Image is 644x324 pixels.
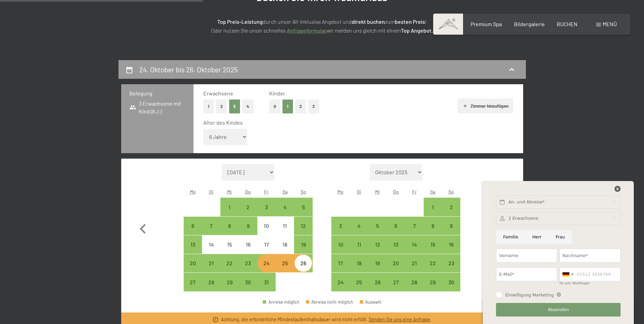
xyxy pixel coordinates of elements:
abbr: Mittwoch [375,189,380,195]
div: Tue Nov 25 2025 [350,273,368,291]
div: Sun Oct 12 2025 [294,217,312,235]
div: Anreise möglich [387,254,405,272]
div: Anreise möglich [331,217,350,235]
div: Anreise möglich [276,254,294,272]
div: 7 [406,223,423,240]
div: 26 [295,260,312,277]
div: Thu Nov 20 2025 [387,254,405,272]
button: 3 [308,100,319,113]
div: Anreise möglich [350,217,368,235]
div: Anreise möglich [202,217,220,235]
div: Tue Oct 21 2025 [202,254,220,272]
div: Thu Oct 02 2025 [239,198,257,216]
div: Thu Nov 06 2025 [387,217,405,235]
div: Thu Oct 30 2025 [239,273,257,291]
div: Wed Nov 05 2025 [368,217,387,235]
abbr: Sonntag [448,189,454,195]
div: Wed Nov 26 2025 [368,273,387,291]
div: Anreise möglich [442,217,460,235]
div: Anreise möglich [202,273,220,291]
div: 30 [443,280,460,296]
abbr: Donnerstag [245,189,251,195]
div: 14 [203,242,220,259]
div: 6 [184,223,201,240]
div: Anreise möglich [257,254,276,272]
p: durch unser All-inklusive Angebot und zum ! Oder nutzen Sie unser schnelles wir melden uns gleich... [152,17,492,35]
button: Absenden [496,303,620,317]
div: Anreise nicht möglich [220,235,239,254]
div: Mon Oct 20 2025 [184,254,202,272]
div: 19 [369,260,386,277]
span: Kinder [269,90,285,96]
div: Fri Nov 14 2025 [405,235,423,254]
div: Anreise möglich [368,254,387,272]
div: Mon Nov 10 2025 [331,235,350,254]
div: Anreise möglich [387,273,405,291]
a: Anfrageformular [287,27,327,34]
div: 2 [240,204,257,221]
div: Sun Nov 23 2025 [442,254,460,272]
div: 1 [424,204,441,221]
div: Anreise möglich [350,235,368,254]
div: Anreise möglich [350,254,368,272]
div: Wed Oct 29 2025 [220,273,239,291]
div: Sun Oct 26 2025 [294,254,312,272]
abbr: Mittwoch [227,189,232,195]
div: Fri Nov 28 2025 [405,273,423,291]
div: Anreise möglich [424,198,442,216]
span: Erwachsene [203,90,233,96]
div: 22 [221,260,238,277]
span: BUCHEN [557,21,577,27]
div: Anreise möglich [220,217,239,235]
div: Anreise möglich [424,273,442,291]
div: Achtung, die erforderliche Mindestaufenthaltsdauer wird nicht erfüllt. . [221,316,431,323]
div: 22 [424,260,441,277]
abbr: Samstag [430,189,435,195]
a: Bildergalerie [514,21,545,27]
div: Sun Oct 05 2025 [294,198,312,216]
div: Anreise möglich [220,198,239,216]
div: 23 [443,260,460,277]
div: Anreise möglich [387,217,405,235]
div: Thu Nov 27 2025 [387,273,405,291]
div: Auswahl [360,300,382,304]
div: 24 [258,260,275,277]
label: für evtl. Rückfragen [559,282,590,285]
button: 2 [216,100,227,113]
div: Anreise möglich [294,198,312,216]
div: Anreise möglich [368,273,387,291]
div: Anreise möglich [184,273,202,291]
span: Absenden [548,307,569,313]
div: Abreise nicht möglich [306,300,353,304]
span: 3 Erwachsene mit Kind (6 J.) [129,100,185,115]
div: Alter des Kindes [203,119,508,126]
div: Anreise möglich [257,198,276,216]
div: Fri Oct 31 2025 [257,273,276,291]
a: Premium Spa [471,21,502,27]
div: Anreise möglich [368,217,387,235]
div: Mon Nov 17 2025 [331,254,350,272]
div: Anreise möglich [331,273,350,291]
div: Anreise möglich [276,198,294,216]
div: 20 [387,260,404,277]
div: Anreise möglich [424,254,442,272]
strong: besten Preis [395,18,425,25]
div: 27 [387,280,404,296]
div: 25 [276,260,293,277]
div: 16 [240,242,257,259]
button: 2 [295,100,306,113]
div: 23 [240,260,257,277]
div: Anreise nicht möglich [257,217,276,235]
div: Sat Oct 11 2025 [276,217,294,235]
div: Fri Oct 17 2025 [257,235,276,254]
div: Sat Oct 25 2025 [276,254,294,272]
strong: Top Preis-Leistung [217,18,263,25]
div: Anreise möglich [257,273,276,291]
div: Sat Nov 29 2025 [424,273,442,291]
div: Anreise möglich [239,254,257,272]
div: 17 [258,242,275,259]
div: Anreise nicht möglich [276,235,294,254]
div: 1 [221,204,238,221]
div: Anreise möglich [331,254,350,272]
div: 29 [221,280,238,296]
